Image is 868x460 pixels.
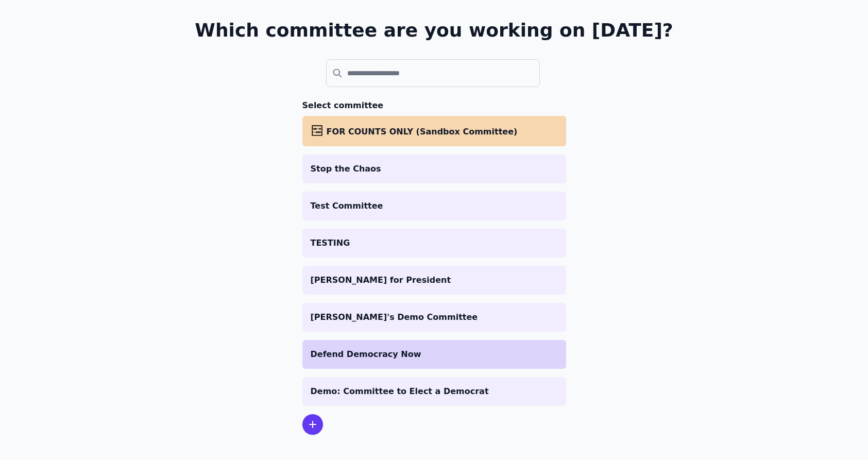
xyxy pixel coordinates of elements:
h1: Which committee are you working on [DATE]? [195,20,673,41]
p: [PERSON_NAME] for President [311,274,558,286]
span: FOR COUNTS ONLY (Sandbox Committee) [327,127,518,137]
a: TESTING [302,229,566,258]
a: Demo: Committee to Elect a Democrat [302,377,566,406]
p: [PERSON_NAME]'s Demo Committee [311,311,558,323]
p: Defend Democracy Now [311,348,558,361]
a: Test Committee [302,192,566,220]
a: Defend Democracy Now [302,340,566,369]
p: TESTING [311,237,558,249]
a: Stop the Chaos [302,155,566,183]
a: [PERSON_NAME]'s Demo Committee [302,303,566,332]
p: Test Committee [311,200,558,212]
a: [PERSON_NAME] for President [302,266,566,295]
h3: Select committee [302,99,566,112]
a: FOR COUNTS ONLY (Sandbox Committee) [302,116,566,146]
p: Stop the Chaos [311,163,558,175]
p: Demo: Committee to Elect a Democrat [311,385,558,398]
